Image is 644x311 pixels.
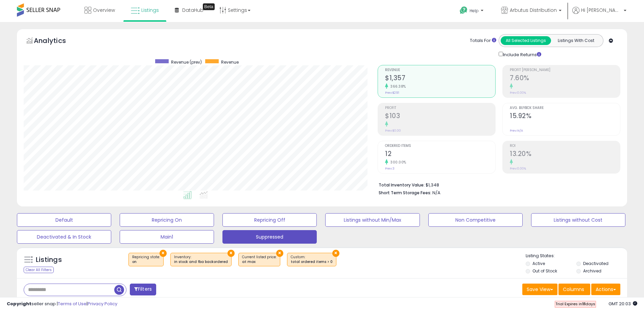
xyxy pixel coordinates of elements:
button: Suppressed [222,230,317,244]
button: Main1 [120,230,214,244]
button: × [160,250,167,257]
h2: 12 [385,150,495,159]
a: Hi [PERSON_NAME] [572,7,626,22]
small: Prev: 0.00% [510,166,526,171]
b: Short Term Storage Fees: [379,190,431,196]
span: ROI [510,144,620,148]
button: Listings With Cost [551,36,601,45]
span: Arbutus Distribution [510,7,557,14]
button: Actions [591,284,620,295]
button: Deactivated & In Stock [17,230,111,244]
h2: $103 [385,112,495,121]
span: Avg. Buybox Share [510,106,620,110]
span: Custom: [291,254,333,265]
span: Profit [PERSON_NAME] [510,68,620,72]
a: Terms of Use [58,301,87,307]
button: All Selected Listings [501,36,551,45]
div: Clear All Filters [24,267,54,273]
a: Help [454,1,490,22]
a: Privacy Policy [88,301,117,307]
p: Listing States: [526,253,627,259]
span: Revenue [221,59,239,65]
div: at max [242,260,277,264]
div: on [132,260,160,264]
span: Trial Expires in days [555,301,595,307]
small: Prev: N/A [510,129,523,133]
button: Save View [522,284,557,295]
small: Prev: 3 [385,166,395,171]
span: Hi [PERSON_NAME] [581,7,622,14]
span: DataHub [182,7,204,14]
button: Repricing On [120,213,214,227]
small: Prev: $291 [385,91,399,95]
h5: Listings [36,255,62,265]
button: × [332,250,339,257]
small: Prev: $0.00 [385,129,401,133]
span: Overview [93,7,115,14]
span: Repricing state : [132,254,160,265]
button: Listings without Min/Max [325,213,420,227]
li: $1,348 [379,180,615,188]
label: Deactivated [583,261,609,266]
div: Include Returns [494,50,549,58]
small: Prev: 0.00% [510,91,526,95]
div: total ordered items > 0 [291,260,333,264]
label: Archived [583,268,601,274]
div: Totals For [470,38,496,44]
span: N/A [432,190,440,196]
button: Default [17,213,111,227]
span: 2025-10-6 20:03 GMT [609,301,637,307]
button: Columns [558,284,590,295]
label: Out of Stock [532,268,557,274]
span: Revenue [385,68,495,72]
button: × [276,250,283,257]
button: Non Competitive [428,213,523,227]
button: Listings without Cost [531,213,625,227]
button: Repricing Off [222,213,317,227]
span: Revenue (prev) [171,59,202,65]
b: Total Inventory Value: [379,182,425,188]
h2: 13.20% [510,150,620,159]
small: 300.00% [388,160,406,165]
button: × [228,250,235,257]
strong: Copyright [7,301,31,307]
span: Listings [141,7,159,14]
span: Inventory : [174,254,228,265]
h2: $1,357 [385,74,495,83]
h5: Analytics [34,36,79,47]
div: in stock and fba backordered [174,260,228,264]
span: Profit [385,106,495,110]
button: Filters [130,284,156,295]
div: Tooltip anchor [203,3,215,10]
h2: 7.60% [510,74,620,83]
span: Columns [563,286,584,293]
span: Ordered Items [385,144,495,148]
h2: 15.92% [510,112,620,121]
i: Get Help [459,6,468,15]
small: 366.38% [388,84,406,89]
span: Current listed price : [242,254,277,265]
span: Help [470,8,479,14]
b: 11 [582,301,586,307]
div: seller snap | | [7,301,117,307]
label: Active [532,261,545,266]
